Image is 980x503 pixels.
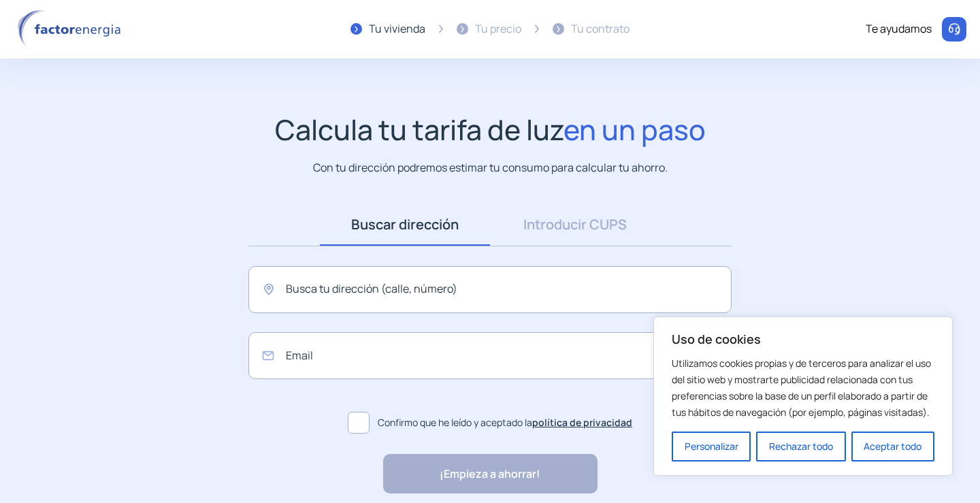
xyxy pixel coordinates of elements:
img: logo factor [14,10,129,49]
a: política de privacidad [532,416,632,429]
h1: Calcula tu tarifa de luz [275,113,706,146]
div: Te ayudamos [866,20,932,38]
a: Introducir CUPS [490,204,660,246]
button: Personalizar [672,432,751,461]
a: Buscar dirección [320,204,490,246]
div: Uso de cookies [653,317,953,476]
p: Con tu dirección podremos estimar tu consumo para calcular tu ahorro. [313,159,668,176]
img: llamar [947,22,961,36]
div: Tu precio [475,20,521,38]
div: Tu vivienda [369,20,425,38]
button: Aceptar todo [851,432,934,461]
button: Rechazar todo [756,432,845,461]
span: Confirmo que he leído y aceptado la [378,415,632,430]
p: Uso de cookies [672,331,934,347]
span: en un paso [563,110,706,148]
div: Tu contrato [571,20,630,38]
p: Utilizamos cookies propias y de terceros para analizar el uso del sitio web y mostrarte publicida... [672,355,934,421]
